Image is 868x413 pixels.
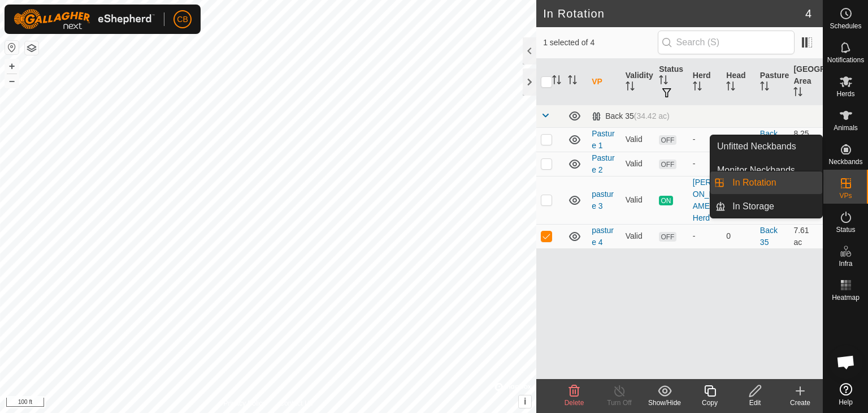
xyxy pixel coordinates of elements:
div: Back 35 [592,111,670,121]
th: VP [587,59,621,105]
a: Back 35 [760,129,778,150]
a: Monitor Neckbands [710,159,822,182]
span: (34.42 ac) [634,111,670,121]
a: pasture 3 [592,190,614,210]
span: In Storage [732,200,774,213]
p-sorticon: Activate to sort [626,83,635,92]
span: Heatmap [832,294,860,301]
div: Copy [687,398,732,408]
span: 1 selected of 4 [543,37,657,49]
span: i [524,397,526,406]
th: Status [654,59,688,105]
p-sorticon: Activate to sort [693,83,702,92]
span: Status [836,226,855,233]
li: In Rotation [710,171,822,194]
span: CB [177,14,188,25]
img: Gallagher Logo [14,9,155,29]
span: Herds [836,91,854,97]
p-sorticon: Activate to sort [659,77,668,86]
a: Contact Us [279,398,313,408]
td: Valid [621,127,655,152]
span: Monitor Neckbands [717,164,795,177]
a: Back 35 [760,226,778,247]
td: 8.25 ac [789,127,823,152]
li: In Storage [710,195,822,218]
p-sorticon: Activate to sort [568,77,577,86]
a: Unfitted Neckbands [710,135,822,158]
td: Valid [621,176,655,224]
span: Unfitted Neckbands [717,140,796,153]
div: - [693,230,718,242]
div: [PERSON_NAME] Herd [693,177,718,224]
input: Search (S) [658,31,795,54]
button: – [5,74,19,88]
td: 0 [722,127,756,152]
th: Validity [621,59,655,105]
th: Herd [688,59,722,105]
span: OFF [659,160,676,169]
span: Neckbands [828,158,862,165]
p-sorticon: Activate to sort [760,83,769,92]
p-sorticon: Activate to sort [726,83,735,92]
button: Reset Map [5,41,19,54]
th: [GEOGRAPHIC_DATA] Area [789,59,823,105]
div: Create [778,398,823,408]
a: Pasture 1 [592,129,614,150]
a: Pasture 2 [592,153,614,174]
a: Open chat [829,345,863,379]
a: In Storage [726,195,822,218]
a: Privacy Policy [224,398,266,408]
span: OFF [659,135,676,145]
div: Show/Hide [642,398,687,408]
h2: In Rotation [543,7,805,20]
td: 0 [722,224,756,248]
button: Map Layers [25,41,38,55]
span: Help [839,399,853,406]
th: Head [722,59,756,105]
span: In Rotation [732,176,776,190]
span: ON [659,196,672,205]
span: Infra [839,260,852,267]
button: + [5,59,19,73]
a: pasture 4 [592,226,614,247]
td: Valid [621,224,655,248]
span: 4 [805,5,811,22]
div: Edit [732,398,778,408]
td: 7.61 ac [789,224,823,248]
a: Help [823,378,868,410]
div: Turn Off [597,398,642,408]
span: Animals [834,124,858,131]
div: - [693,158,718,170]
a: In Rotation [726,171,822,194]
span: Delete [565,399,584,407]
td: Valid [621,152,655,176]
p-sorticon: Activate to sort [793,89,802,98]
span: OFF [659,232,676,242]
span: Notifications [827,57,864,63]
span: VPs [839,192,852,199]
div: - [693,134,718,145]
p-sorticon: Activate to sort [552,77,561,86]
span: Schedules [830,23,861,29]
button: i [519,395,531,408]
th: Pasture [756,59,789,105]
